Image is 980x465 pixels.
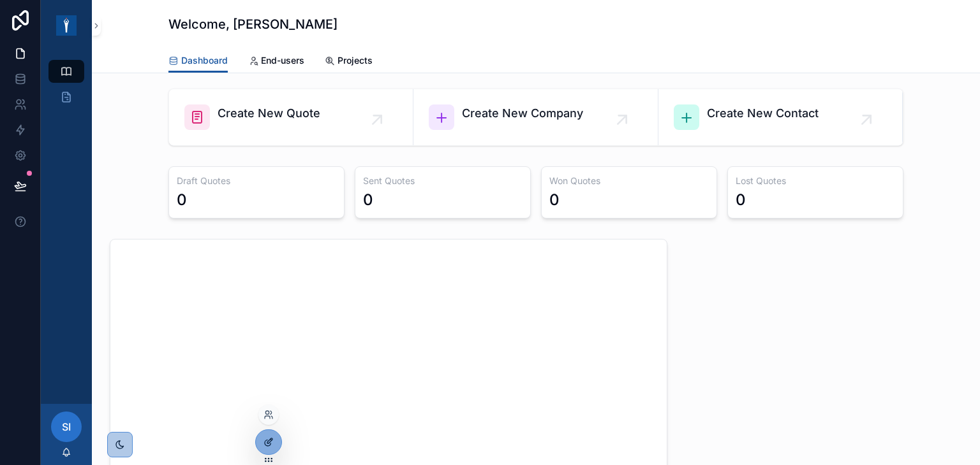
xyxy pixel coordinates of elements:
[261,54,304,67] span: End-users
[177,190,187,210] div: 0
[549,190,560,210] div: 0
[736,190,746,210] div: 0
[363,175,523,187] h3: Sent Quotes
[325,49,373,75] a: Projects
[181,54,228,67] span: Dashboard
[707,104,819,122] span: Create New Contact
[413,89,658,145] a: Create New Company
[338,54,373,67] span: Projects
[41,51,92,125] div: scrollable content
[56,15,77,36] img: App logo
[736,175,895,187] h3: Lost Quotes
[177,175,336,187] h3: Draft Quotes
[168,49,228,73] a: Dashboard
[658,89,903,145] a: Create New Contact
[169,89,413,145] a: Create New Quote
[248,49,304,75] a: End-users
[62,419,71,434] span: SI
[549,175,709,187] h3: Won Quotes
[218,104,320,122] span: Create New Quote
[462,104,583,122] span: Create New Company
[363,190,373,210] div: 0
[168,15,338,33] h1: Welcome, [PERSON_NAME]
